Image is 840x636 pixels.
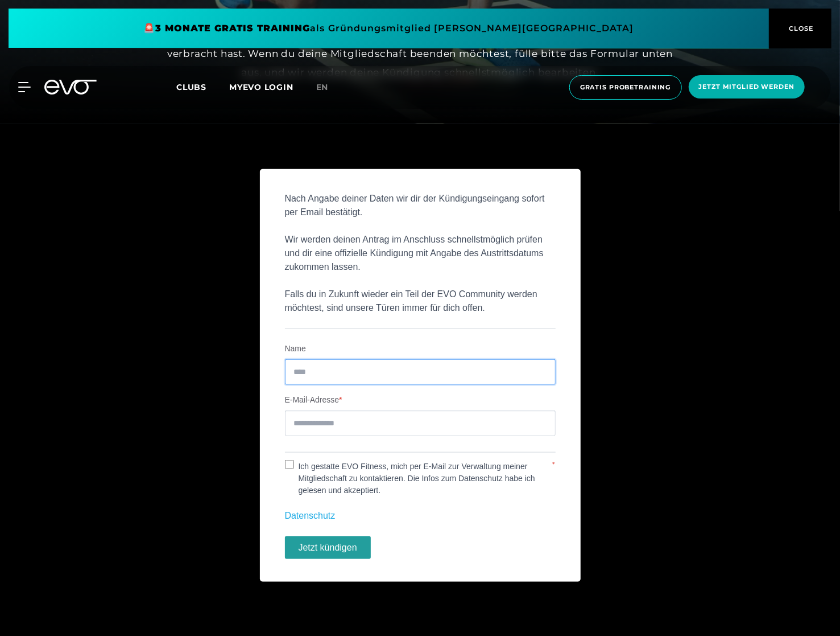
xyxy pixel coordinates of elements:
a: Jetzt Mitglied werden [685,75,808,100]
button: CLOSE [769,9,831,48]
a: Gratis Probetraining [566,75,685,100]
span: CLOSE [787,23,814,34]
button: Jetzt kündigen [285,536,371,559]
a: en [316,81,342,94]
input: E-Mail-Adresse [285,411,556,436]
p: Nach Angabe deiner Daten wir dir der Kündigungseingang sofort per Email bestätigt. Wir werden dei... [285,192,556,315]
span: Gratis Probetraining [580,83,671,92]
a: Clubs [176,81,229,92]
span: en [316,82,329,92]
span: Clubs [176,82,206,92]
label: Ich gestatte EVO Fitness, mich per E-Mail zur Verwaltung meiner Mitgliedschaft zu kontaktieren. D... [294,461,552,497]
input: Name [285,359,556,385]
a: Datenschutz [285,511,336,520]
a: MYEVO LOGIN [229,82,293,92]
span: Jetzt Mitglied werden [699,82,795,92]
label: E-Mail-Adresse [285,394,556,406]
label: Name [285,343,556,355]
